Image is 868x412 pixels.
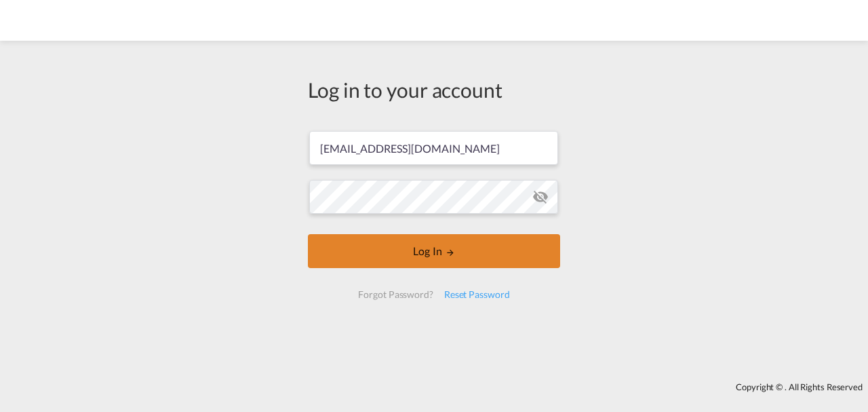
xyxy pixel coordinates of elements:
[532,189,549,205] md-icon: icon-eye-off
[309,131,558,165] input: Enter email/phone number
[308,75,560,104] div: Log in to your account
[353,282,438,307] div: Forgot Password?
[308,234,560,268] button: LOGIN
[439,282,515,307] div: Reset Password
